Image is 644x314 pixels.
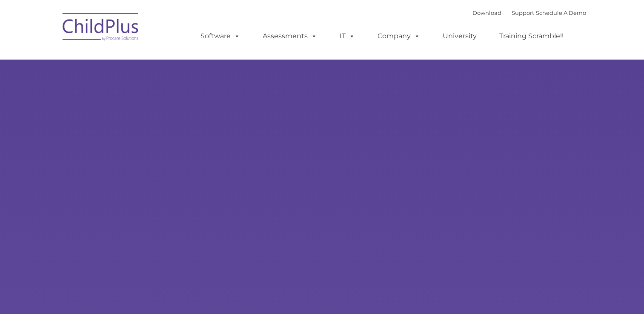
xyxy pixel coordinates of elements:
a: Company [369,28,429,45]
a: University [434,28,485,45]
a: Software [192,28,249,45]
a: Schedule A Demo [536,9,586,16]
a: Assessments [254,28,326,45]
a: Download [472,9,501,16]
img: ChildPlus by Procare Solutions [58,7,143,49]
font: | [472,9,586,16]
a: Training Scramble!! [491,28,572,45]
a: IT [331,28,364,45]
a: Support [512,9,534,16]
